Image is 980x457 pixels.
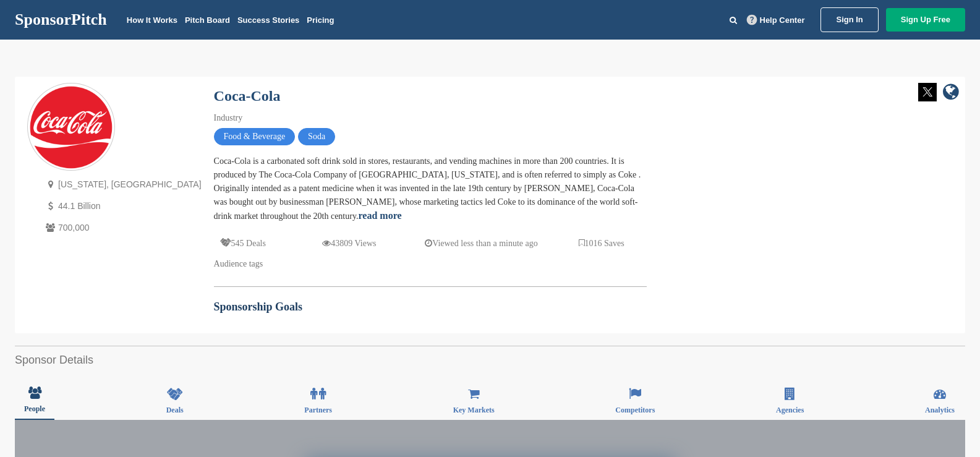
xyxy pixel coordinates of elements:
[15,12,107,28] a: SponsorPitch
[43,177,202,192] p: [US_STATE], [GEOGRAPHIC_DATA]
[304,406,332,414] span: Partners
[127,15,177,25] a: How It Works
[214,128,296,145] span: Food & Beverage
[220,236,266,251] p: 545 Deals
[579,236,624,251] p: 1016 Saves
[886,8,965,32] a: Sign Up Free
[185,15,230,25] a: Pitch Board
[322,236,376,251] p: 43809 Views
[820,7,878,32] a: Sign In
[943,83,959,103] a: company link
[28,84,114,171] img: Sponsorpitch & Coca-Cola
[298,128,335,145] span: Soda
[615,406,655,414] span: Competitors
[214,88,281,104] a: Coca-Cola
[744,13,807,27] a: Help Center
[214,155,647,223] div: Coca-Cola is a carbonated soft drink sold in stores, restaurants, and vending machines in more th...
[43,220,202,236] p: 700,000
[359,210,402,221] a: read more
[24,405,45,412] span: People
[425,236,538,251] p: Viewed less than a minute ago
[43,199,202,214] p: 44.1 Billion
[214,299,647,315] h2: Sponsorship Goals
[214,111,647,125] div: Industry
[166,406,184,414] span: Deals
[307,15,334,25] a: Pricing
[214,257,647,271] div: Audience tags
[237,15,299,25] a: Success Stories
[776,406,804,414] span: Agencies
[15,352,965,369] h2: Sponsor Details
[918,83,937,101] img: Twitter white
[925,406,955,414] span: Analytics
[453,406,495,414] span: Key Markets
